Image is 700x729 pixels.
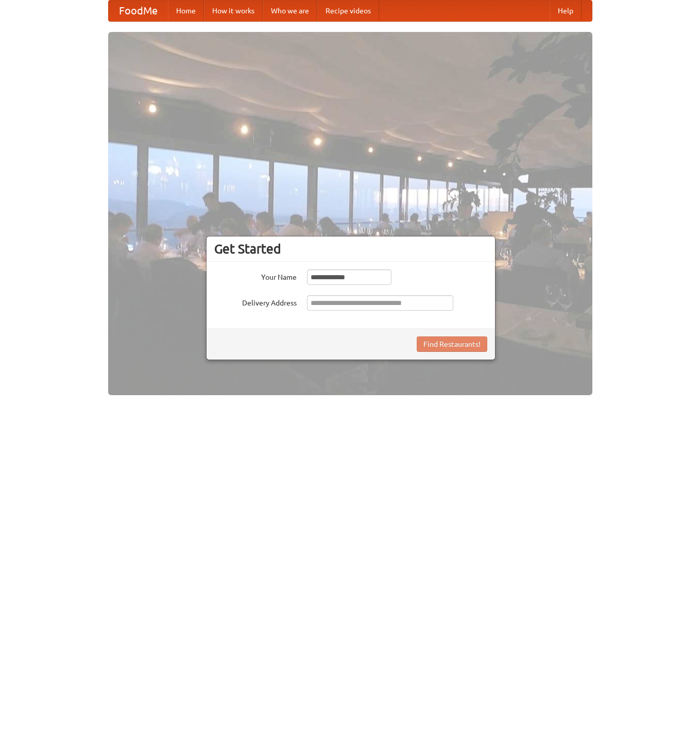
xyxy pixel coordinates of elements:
[263,1,317,21] a: Who we are
[214,241,487,257] h3: Get Started
[550,1,582,21] a: Help
[214,269,297,282] label: Your Name
[214,295,297,308] label: Delivery Address
[168,1,204,21] a: Home
[317,1,379,21] a: Recipe videos
[109,1,168,21] a: FoodMe
[204,1,263,21] a: How it works
[417,336,487,352] button: Find Restaurants!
